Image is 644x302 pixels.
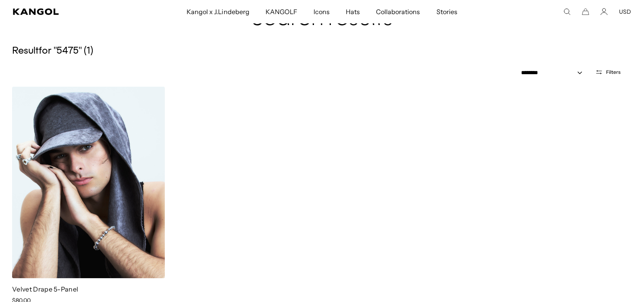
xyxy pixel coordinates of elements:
select: Sort by: Featured [518,69,590,77]
img: Velvet Drape 5-Panel [12,87,165,278]
a: Account [600,8,608,15]
summary: Search here [563,8,571,15]
h5: Result for " 5475 " ( 1 ) [12,45,632,57]
button: Open filters [590,69,625,76]
button: USD [619,8,631,15]
span: Filters [606,69,621,75]
button: Cart [582,8,589,15]
a: Velvet Drape 5-Panel [12,285,78,293]
a: Kangol [13,8,123,15]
